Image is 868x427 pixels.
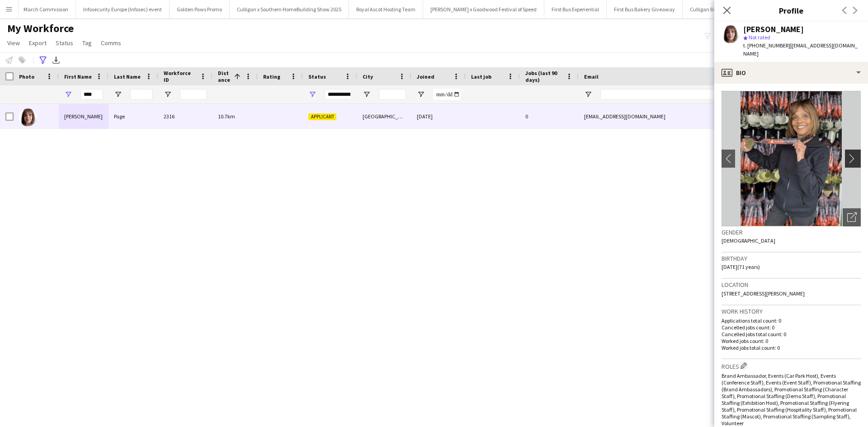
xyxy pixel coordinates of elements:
[97,37,125,49] a: Comms
[714,62,868,84] div: Bio
[722,263,760,270] span: [DATE] (71 years)
[218,70,231,83] span: Distance
[130,89,153,100] input: Last Name Filter Input
[722,361,861,371] h3: Roles
[722,331,861,338] p: Cancelled jobs total count: 0
[722,237,775,244] span: [DEMOGRAPHIC_DATA]
[56,39,73,47] span: Status
[114,73,141,80] span: Last Name
[471,73,491,80] span: Last job
[230,0,349,18] button: Culligan x Southern HomeBuilding Show 2025
[108,104,158,129] div: Page
[743,42,790,49] span: t. [PHONE_NUMBER]
[411,104,466,129] div: [DATE]
[25,37,50,49] a: Export
[29,39,47,47] span: Export
[749,34,770,41] span: Not rated
[164,70,196,83] span: Workforce ID
[525,70,562,83] span: Jobs (last 90 days)
[16,0,76,18] button: March Commission
[263,73,280,80] span: Rating
[164,90,172,99] button: Open Filter Menu
[7,22,74,35] span: My Workforce
[417,90,425,99] button: Open Filter Menu
[308,90,316,99] button: Open Filter Menu
[584,73,599,80] span: Email
[423,0,544,18] button: [PERSON_NAME] x Goodwood Festival of Speed
[357,104,411,129] div: [GEOGRAPHIC_DATA]
[64,73,92,80] span: First Name
[722,307,861,315] h3: Work history
[7,39,20,47] span: View
[4,37,24,49] a: View
[51,55,61,66] app-action-btn: Export XLSX
[79,37,95,49] a: Tag
[722,324,861,331] p: Cancelled jobs count: 0
[180,89,207,100] input: Workforce ID Filter Input
[101,39,121,47] span: Comms
[722,338,861,344] p: Worked jobs count: 0
[579,104,759,129] div: [EMAIL_ADDRESS][DOMAIN_NAME]
[308,73,326,80] span: Status
[38,55,48,66] app-action-btn: Advanced filters
[114,90,122,99] button: Open Filter Menu
[82,39,92,47] span: Tag
[19,73,34,80] span: Photo
[722,91,861,226] img: Crew avatar or photo
[722,372,861,427] span: Brand Ambassador, Events (Car Park Host), Events (Conference Staff), Events (Event Staff), Promot...
[433,89,460,100] input: Joined Filter Input
[607,0,683,18] button: First Bus Bakery Giveaway
[722,344,861,351] p: Worked jobs total count: 0
[363,73,373,80] span: City
[379,89,406,100] input: City Filter Input
[64,90,72,99] button: Open Filter Menu
[683,0,732,18] button: Culligan Bonus
[722,281,861,289] h3: Location
[722,290,805,297] span: [STREET_ADDRESS][PERSON_NAME]
[584,90,592,99] button: Open Filter Menu
[19,108,37,127] img: Naomi Page
[544,0,607,18] button: First Bus Experiential
[308,113,336,120] span: Applicant
[76,0,170,18] button: Infosecurity Europe (Infosec) event
[349,0,423,18] button: Royal Ascot Hosting Team
[417,73,434,80] span: Joined
[158,104,212,129] div: 2316
[600,89,754,100] input: Email Filter Input
[59,104,108,129] div: [PERSON_NAME]
[743,42,858,57] span: | [EMAIL_ADDRESS][DOMAIN_NAME]
[743,25,804,33] div: [PERSON_NAME]
[170,0,230,18] button: Golden Paws Promo
[218,113,235,120] span: 10.7km
[722,317,861,324] p: Applications total count: 0
[714,5,868,16] h3: Profile
[52,37,77,49] a: Status
[722,254,861,263] h3: Birthday
[843,208,861,226] div: Open photos pop-in
[722,228,861,236] h3: Gender
[80,89,103,100] input: First Name Filter Input
[520,104,579,129] div: 0
[363,90,371,99] button: Open Filter Menu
